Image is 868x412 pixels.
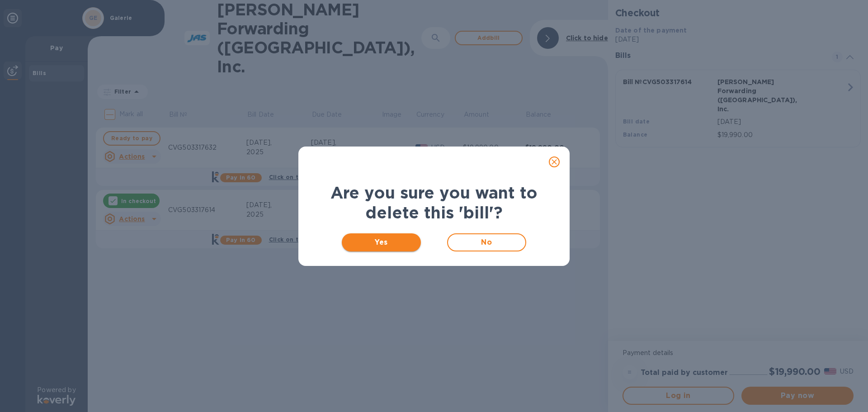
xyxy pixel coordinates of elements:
button: No [447,233,526,251]
button: Yes [342,233,421,251]
span: Yes [349,237,414,248]
button: close [543,151,565,173]
b: Are you sure you want to delete this 'bill'? [330,183,538,223]
span: No [455,237,518,248]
